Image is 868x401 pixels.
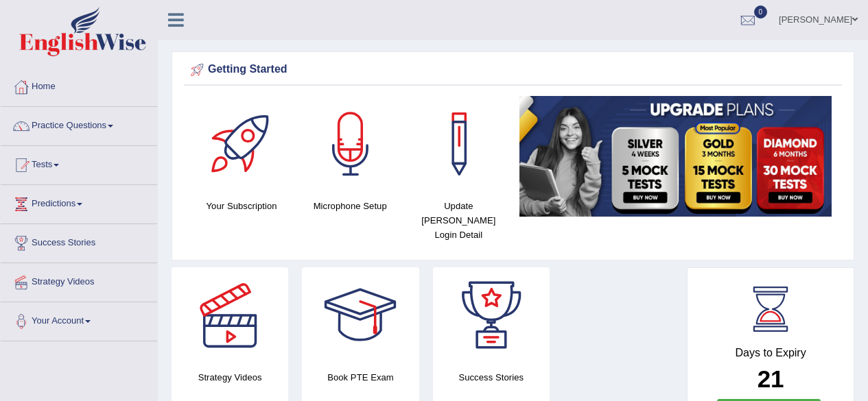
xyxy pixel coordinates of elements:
h4: Days to Expiry [703,347,838,359]
a: Strategy Videos [1,263,157,297]
h4: Microphone Setup [303,199,397,213]
h4: Update [PERSON_NAME] Login Detail [411,199,506,242]
a: Success Stories [1,224,157,258]
h4: Book PTE Exam [302,370,419,385]
h4: Your Subscription [194,199,289,213]
h4: Strategy Videos [172,370,288,385]
a: Practice Questions [1,107,157,141]
b: 21 [758,365,784,392]
div: Getting Started [187,60,838,80]
a: Predictions [1,185,157,219]
a: Tests [1,146,157,180]
h4: Success Stories [433,370,550,385]
a: Your Account [1,302,157,337]
a: Home [1,68,157,102]
span: 0 [754,5,768,19]
img: small5.jpg [519,96,832,217]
